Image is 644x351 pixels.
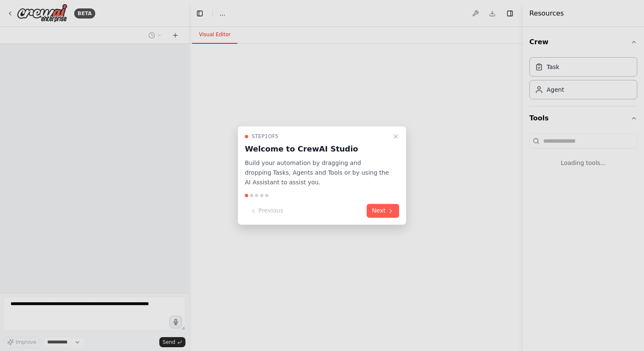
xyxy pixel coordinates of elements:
button: Close walkthrough [391,131,401,141]
p: Build your automation by dragging and dropping Tasks, Agents and Tools or by using the AI Assista... [245,158,389,187]
h3: Welcome to CrewAI Studio [245,143,389,155]
button: Previous [245,204,288,218]
button: Next [367,204,399,218]
span: Step 1 of 5 [252,133,279,140]
button: Hide left sidebar [194,8,206,19]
